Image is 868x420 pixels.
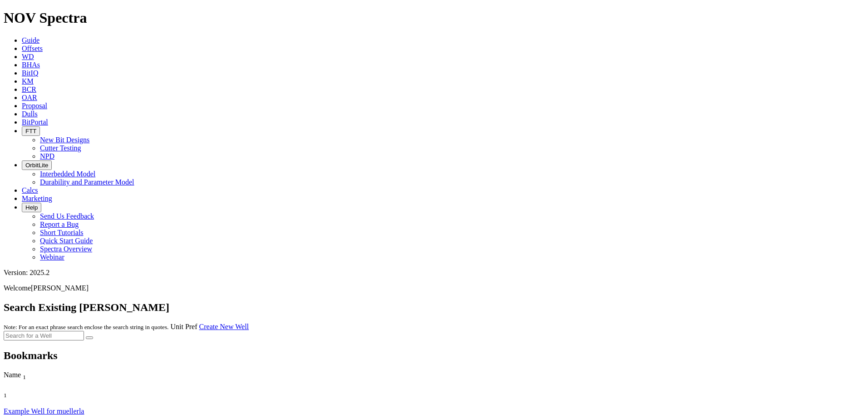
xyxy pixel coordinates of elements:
div: Version: 2025.2 [4,269,864,277]
a: New Bit Designs [40,136,89,144]
a: BitPortal [22,118,48,126]
p: Welcome [4,284,864,292]
a: Spectra Overview [40,245,92,253]
a: Create New Well [199,323,249,330]
a: Webinar [40,253,64,261]
a: Send Us Feedback [40,212,94,220]
a: KM [22,77,34,85]
a: BHAs [22,61,40,69]
a: Example Well for muellerla [4,407,84,415]
button: FTT [22,126,40,136]
span: Sort None [4,389,7,397]
a: NPD [40,152,54,160]
a: Unit Pref [170,323,197,330]
a: OAR [22,94,37,101]
small: Note: For an exact phrase search enclose the search string in quotes. [4,324,168,330]
span: Sort None [23,371,26,379]
a: WD [22,53,34,60]
h1: NOV Spectra [4,10,864,26]
a: Offsets [22,45,43,52]
button: Help [22,203,41,212]
span: [PERSON_NAME] [31,284,89,292]
a: Dulls [22,110,38,118]
div: Sort None [4,389,49,407]
h2: Search Existing [PERSON_NAME] [4,301,864,314]
a: Proposal [22,102,47,110]
a: Calcs [22,186,38,194]
a: Report a Bug [40,220,79,228]
sub: 1 [23,374,26,380]
span: Name [4,371,21,379]
span: Help [25,204,38,211]
div: Column Menu [4,381,804,389]
a: Quick Start Guide [40,237,93,245]
button: OrbitLite [22,160,52,170]
h2: Bookmarks [4,350,864,362]
a: BCR [22,85,36,93]
a: Marketing [22,195,52,202]
a: Short Tutorials [40,229,84,236]
a: Guide [22,36,39,44]
span: OrbitLite [25,162,48,169]
div: Name Sort None [4,371,804,381]
a: Cutter Testing [40,144,81,152]
a: BitIQ [22,69,38,77]
sub: 1 [4,392,7,399]
input: Search for a Well [4,331,84,340]
div: Column Menu [4,399,49,407]
div: Sort None [4,371,804,389]
a: Durability and Parameter Model [40,178,134,186]
a: Interbedded Model [40,170,95,178]
span: FTT [25,128,36,135]
div: Sort None [4,389,49,399]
